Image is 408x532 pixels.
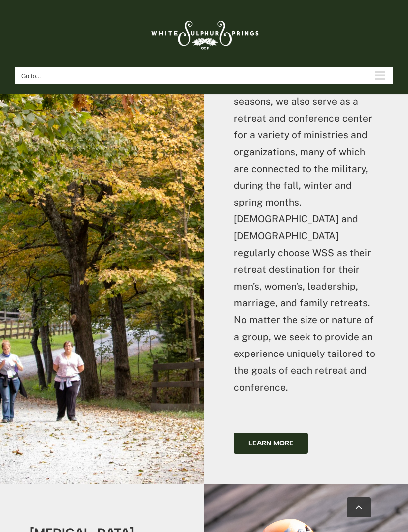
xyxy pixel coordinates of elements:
[15,67,393,84] nav: Main Menu Mobile Sticky
[234,9,378,396] p: While [GEOGRAPHIC_DATA] primarily serves to host programming for military families throughout the...
[15,67,393,84] button: Go to...
[147,10,261,57] img: White Sulphur Springs Logo
[248,439,294,447] span: Learn more
[234,433,308,454] a: Learn more
[21,73,41,80] span: Go to...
